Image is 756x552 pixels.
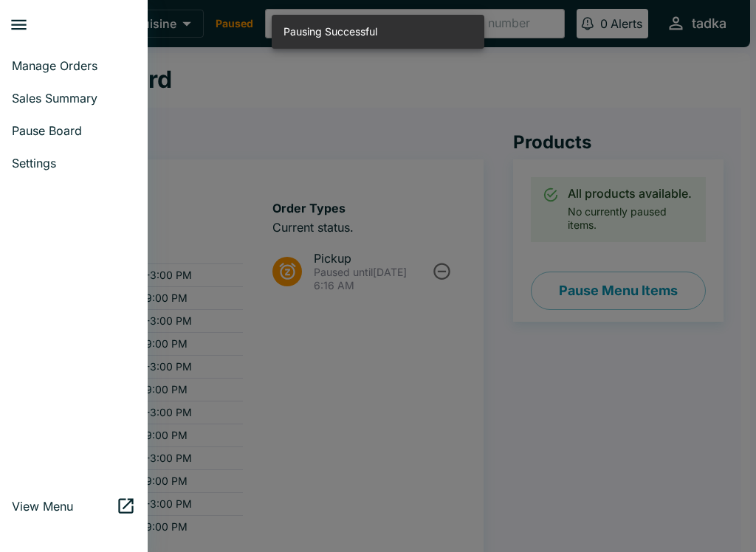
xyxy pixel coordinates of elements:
[283,19,377,44] div: Pausing Successful
[12,123,136,138] span: Pause Board
[12,499,116,514] span: View Menu
[12,91,136,106] span: Sales Summary
[12,156,136,170] span: Settings
[12,58,136,73] span: Manage Orders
